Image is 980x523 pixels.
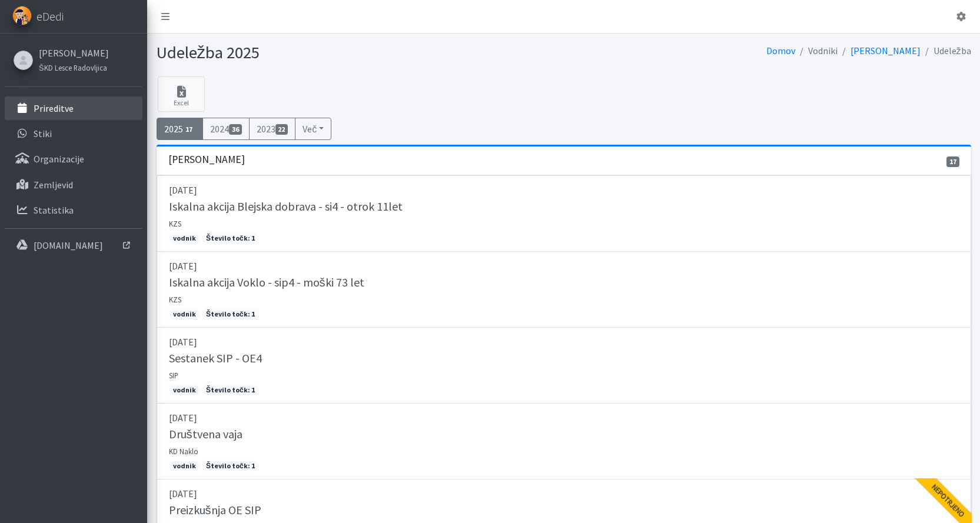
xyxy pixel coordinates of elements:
small: KD Naklo [169,447,198,456]
h3: [PERSON_NAME] [168,154,245,166]
span: Število točk: 1 [202,309,259,319]
p: [DOMAIN_NAME] [34,239,103,251]
a: Organizacije [5,147,142,171]
a: Prireditve [5,96,142,120]
span: vodnik [169,309,200,319]
span: eDedi [36,8,64,25]
h5: Iskalna akcija Blejska dobrava - si4 - otrok 11let [169,199,403,214]
small: KZS [169,295,181,304]
span: Število točk: 1 [202,385,259,395]
span: 36 [229,124,242,135]
span: Število točk: 1 [202,461,259,471]
a: Stiki [5,122,142,145]
a: Statistika [5,198,142,222]
li: Vodniki [795,42,838,59]
a: [DATE] Iskalna akcija Voklo - sip4 - moški 73 let KZS vodnik Število točk: 1 [157,252,971,328]
small: ŠKD Lesce Radovljica [39,63,107,72]
span: 17 [946,156,959,167]
img: eDedi [12,6,32,25]
p: [DATE] [169,487,959,501]
a: Zemljevid [5,173,142,196]
a: [DOMAIN_NAME] [5,234,142,257]
button: Več [295,118,331,140]
a: ŠKD Lesce Radovljica [39,60,109,74]
a: Excel [158,76,205,112]
p: Prireditve [34,102,74,114]
a: [DATE] Iskalna akcija Blejska dobrava - si4 - otrok 11let KZS vodnik Število točk: 1 [157,175,971,252]
li: Udeležba [921,42,971,59]
a: 202517 [157,118,204,140]
a: 202322 [249,118,296,140]
p: [DATE] [169,183,959,197]
p: Stiki [34,128,52,139]
p: Zemljevid [34,179,73,191]
a: Domov [766,45,795,56]
span: vodnik [169,233,200,244]
p: [DATE] [169,335,959,349]
p: Statistika [34,204,74,216]
a: [PERSON_NAME] [39,46,109,60]
h5: Sestanek SIP - OE4 [169,351,262,365]
a: [DATE] Društvena vaja KD Naklo vodnik Število točk: 1 [157,404,971,479]
a: [DATE] Sestanek SIP - OE4 SIP vodnik Število točk: 1 [157,328,971,404]
p: [DATE] [169,411,959,425]
h5: Preizkušnja OE SIP [169,503,261,517]
span: Število točk: 1 [202,233,259,244]
small: SIP [169,371,178,380]
span: 22 [275,124,288,135]
small: KZS [169,219,181,228]
a: [PERSON_NAME] [851,45,921,56]
h1: Udeležba 2025 [157,42,560,63]
span: 17 [183,124,196,135]
h5: Društvena vaja [169,427,242,441]
span: vodnik [169,461,200,471]
span: vodnik [169,385,200,395]
h5: Iskalna akcija Voklo - sip4 - moški 73 let [169,275,364,289]
p: [DATE] [169,259,959,273]
p: Organizacije [34,153,84,165]
a: 202436 [202,118,250,140]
